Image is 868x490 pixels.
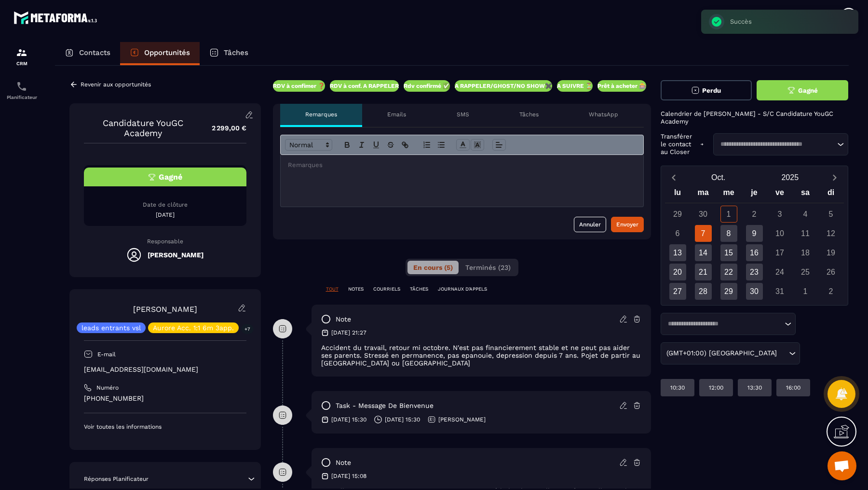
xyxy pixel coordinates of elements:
[747,384,762,392] p: 13:30
[148,251,203,259] h5: [PERSON_NAME]
[241,324,254,334] p: +7
[823,264,840,280] div: 26
[457,111,469,118] p: SMS
[273,82,325,90] p: RDV à confimer ❓
[695,225,712,242] div: 7
[84,394,246,403] p: [PHONE_NUMBER]
[798,87,818,94] span: Gagné
[153,324,234,331] p: Aurore Acc. 1:1 6m 3app.
[823,206,840,223] div: 5
[2,40,41,73] a: formationformationCRM
[797,206,814,223] div: 4
[120,42,200,65] a: Opportunités
[385,416,420,423] p: [DATE] 15:30
[695,244,712,261] div: 14
[665,186,691,203] div: lu
[691,186,716,203] div: ma
[772,206,788,223] div: 3
[717,140,835,149] input: Search for option
[16,47,27,58] img: formation
[670,384,685,392] p: 10:30
[16,81,27,92] img: scheduler
[133,305,197,314] a: [PERSON_NAME]
[96,384,119,392] p: Numéro
[823,244,840,261] div: 19
[720,225,737,242] div: 8
[321,344,641,367] p: Accident du travail, retour mi octobre. N'est pas financierement stable et ne peut pas aider ses ...
[84,475,149,483] p: Réponses Planificateur
[159,172,182,182] span: Gagné
[326,286,339,293] p: TOUT
[79,48,110,57] p: Contacts
[84,238,246,245] p: Responsable
[797,244,814,261] div: 18
[665,206,844,300] div: Calendar days
[826,171,844,184] button: Next month
[702,87,721,94] span: Perdu
[84,118,202,138] p: Candidature YouGC Academy
[772,264,788,280] div: 24
[200,42,258,65] a: Tâches
[818,186,844,203] div: di
[2,73,41,107] a: schedulerschedulerPlanificateur
[746,206,763,223] div: 2
[772,283,788,300] div: 31
[438,416,486,423] p: [PERSON_NAME]
[616,220,638,229] div: Envoyer
[2,95,41,100] p: Planificateur
[407,261,459,274] button: En cours (5)
[669,244,686,261] div: 13
[786,384,800,392] p: 16:00
[757,80,848,100] button: Gagné
[695,283,712,300] div: 28
[720,206,737,223] div: 1
[661,313,796,335] div: Search for option
[772,225,788,242] div: 10
[373,286,400,293] p: COURRIELS
[144,48,190,57] p: Opportunités
[695,264,712,280] div: 21
[669,283,686,300] div: 27
[742,186,767,203] div: je
[665,319,782,329] input: Search for option
[460,261,516,274] button: Terminés (23)
[202,119,246,138] p: 2 299,00 €
[772,244,788,261] div: 17
[84,211,246,219] p: [DATE]
[336,458,351,467] p: note
[661,342,800,364] div: Search for option
[746,225,763,242] div: 9
[589,111,618,118] p: WhatsApp
[224,48,248,57] p: Tâches
[713,133,848,155] div: Search for option
[665,171,683,184] button: Previous month
[331,416,366,423] p: [DATE] 15:30
[97,350,116,358] p: E-mail
[746,283,763,300] div: 30
[455,82,552,90] p: A RAPPELER/GHOST/NO SHOW✖️
[84,201,246,209] p: Date de clôture
[465,264,511,271] span: Terminés (23)
[823,283,840,300] div: 2
[336,401,434,410] p: task - Message de bienvenue
[720,283,737,300] div: 29
[665,348,779,359] span: (GMT+01:00) [GEOGRAPHIC_DATA]
[746,244,763,261] div: 16
[716,186,742,203] div: me
[305,111,337,118] p: Remarques
[2,61,41,66] p: CRM
[81,81,151,88] p: Revenir aux opportunités
[413,264,453,271] span: En cours (5)
[661,133,696,156] p: Transférer le contact au Closer
[661,80,752,100] button: Perdu
[331,472,366,480] p: [DATE] 15:08
[720,264,737,280] div: 22
[669,225,686,242] div: 6
[404,82,450,90] p: Rdv confirmé ✅
[14,9,100,27] img: logo
[669,264,686,280] div: 20
[797,283,814,300] div: 1
[669,206,686,223] div: 29
[779,348,787,359] input: Search for option
[330,82,399,90] p: RDV à conf. A RAPPELER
